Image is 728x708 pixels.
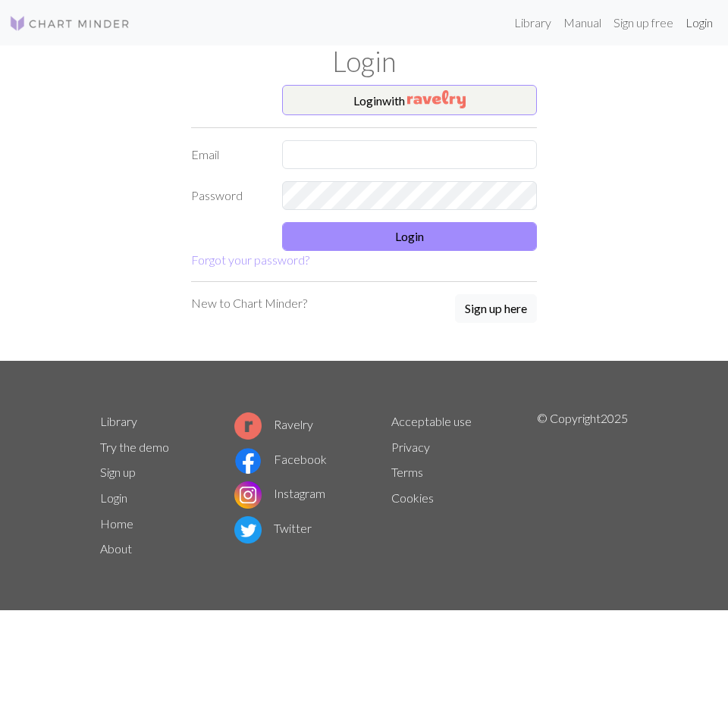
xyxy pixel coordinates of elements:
a: Facebook [234,452,327,466]
img: Instagram logo [234,481,262,509]
a: Try the demo [100,440,169,454]
img: Facebook logo [234,447,262,475]
button: Login [282,222,537,251]
a: Ravelry [234,417,313,431]
img: Logo [9,14,130,33]
a: Login [679,8,719,38]
label: Password [182,181,273,210]
h1: Login [91,45,637,79]
a: Terms [391,465,423,479]
a: Login [100,490,127,505]
button: Loginwith [282,85,537,115]
a: Cookies [391,490,434,505]
a: Home [100,516,133,531]
p: New to Chart Minder? [191,294,307,312]
a: Privacy [391,440,430,454]
a: Sign up here [455,294,537,324]
button: Sign up here [455,294,537,323]
a: About [100,541,132,556]
a: Sign up free [607,8,679,38]
a: Twitter [234,521,312,535]
a: Forgot your password? [191,252,309,267]
a: Library [100,414,137,428]
label: Email [182,140,273,169]
a: Sign up [100,465,136,479]
a: Instagram [234,486,325,500]
img: Ravelry [407,90,466,108]
p: © Copyright 2025 [537,409,628,562]
a: Manual [557,8,607,38]
a: Acceptable use [391,414,472,428]
img: Ravelry logo [234,412,262,440]
img: Twitter logo [234,516,262,544]
a: Library [508,8,557,38]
